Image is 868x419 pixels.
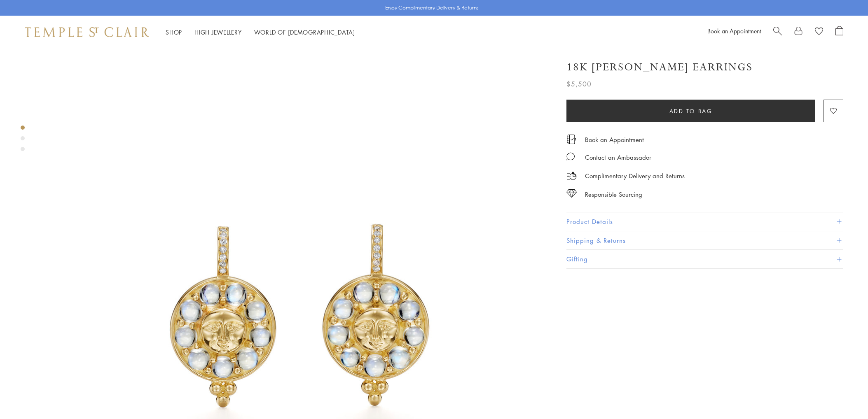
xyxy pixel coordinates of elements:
[566,189,577,198] img: icon_sourcing.svg
[585,189,642,200] div: Responsible Sourcing
[385,4,479,12] p: Enjoy Complimentary Delivery & Returns
[566,212,843,231] button: Product Details
[585,171,685,181] p: Complimentary Delivery and Returns
[669,107,713,116] span: Add to bag
[566,152,575,161] img: MessageIcon-01_2.svg
[566,171,577,181] img: icon_delivery.svg
[21,123,25,158] div: Product gallery navigation
[566,79,592,89] span: $5,500
[585,152,651,163] div: Contact an Ambassador
[254,28,355,36] a: World of [DEMOGRAPHIC_DATA]World of [DEMOGRAPHIC_DATA]
[815,26,823,38] a: View Wishlist
[566,60,753,74] h1: 18K [PERSON_NAME] Earrings
[166,28,182,36] a: ShopShop
[194,28,242,36] a: High JewelleryHigh Jewellery
[566,231,843,250] button: Shipping & Returns
[566,100,815,122] button: Add to bag
[25,27,149,37] img: Temple St. Clair
[566,135,576,144] img: icon_appointment.svg
[585,135,644,144] a: Book an Appointment
[166,27,355,37] nav: Main navigation
[835,26,843,38] a: Open Shopping Bag
[566,250,843,268] button: Gifting
[707,27,761,35] a: Book an Appointment
[773,26,782,38] a: Search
